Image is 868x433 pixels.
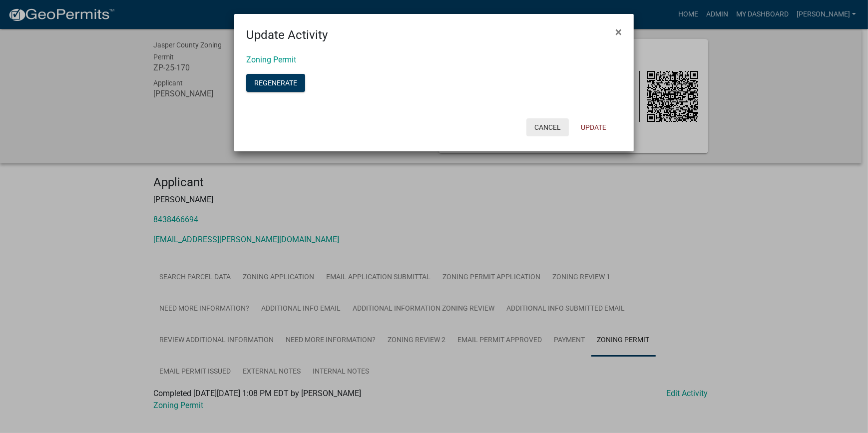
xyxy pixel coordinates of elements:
[573,118,614,136] button: Update
[526,118,569,136] button: Cancel
[246,79,305,88] wm-modal-confirm: Regenerate
[246,26,328,44] h4: Update Activity
[615,25,622,39] span: ×
[246,74,305,92] button: Regenerate
[607,18,630,46] button: Close
[246,55,296,64] a: Zoning Permit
